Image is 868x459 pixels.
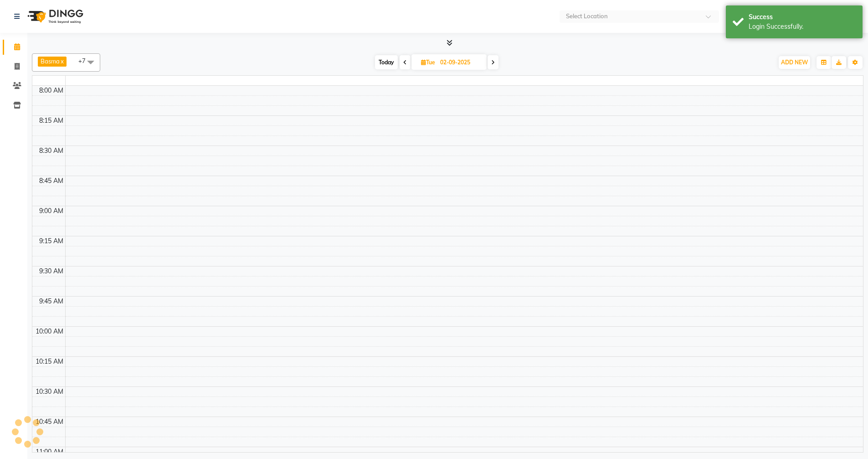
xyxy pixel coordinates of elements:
div: 9:15 AM [37,236,65,246]
button: ADD NEW [779,56,810,69]
div: 10:15 AM [34,357,65,366]
div: 9:45 AM [37,297,65,306]
div: 10:00 AM [34,327,65,336]
div: 8:45 AM [37,176,65,186]
div: Select Location [566,12,608,21]
div: 11:00 AM [34,447,65,457]
span: Tue [419,59,437,66]
div: 9:30 AM [37,266,65,276]
span: Basma [41,57,60,65]
div: Login Successfully. [749,22,856,31]
span: +7 [78,57,92,64]
span: ADD NEW [781,59,808,66]
a: x [60,57,64,65]
span: Today [375,55,398,69]
div: 9:00 AM [37,206,65,216]
div: Success [749,12,856,22]
div: 10:45 AM [34,417,65,427]
input: 2025-09-02 [437,56,483,69]
div: 8:15 AM [37,116,65,125]
div: 8:00 AM [37,86,65,95]
div: 8:30 AM [37,146,65,156]
div: 10:30 AM [34,387,65,396]
img: logo [23,4,86,29]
